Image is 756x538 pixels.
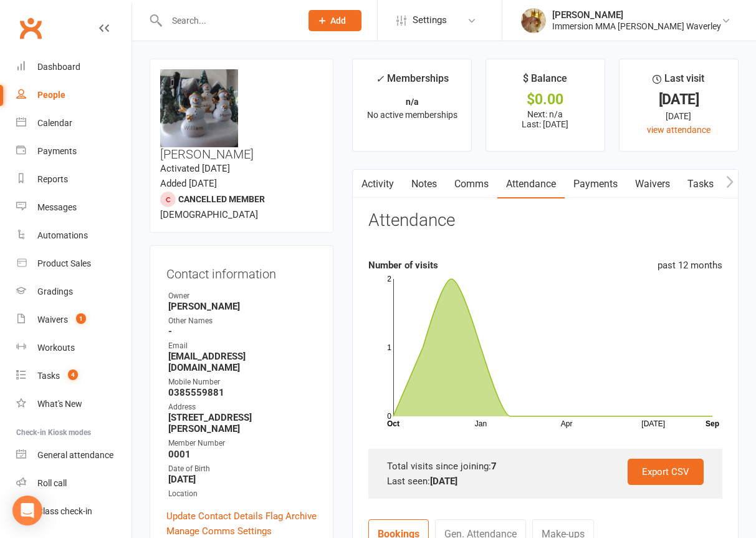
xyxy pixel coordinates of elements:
[628,459,704,485] a: Export CSV
[37,506,92,516] div: Class check-in
[376,73,384,85] i: ✓
[37,230,88,240] div: Automations
[497,109,593,129] p: Next: n/a Last: [DATE]
[491,461,497,472] strong: 7
[163,12,292,29] input: Search...
[37,371,60,381] div: Tasks
[679,170,722,198] a: Tasks
[12,496,42,526] div: Open Intercom Messenger
[160,178,217,189] time: Added [DATE]
[16,193,132,222] a: Messages
[16,497,132,526] a: Class kiosk mode
[16,109,132,137] a: Calendar
[631,109,727,123] div: [DATE]
[37,258,91,268] div: Product Sales
[168,438,317,449] div: Member Number
[376,71,449,94] div: Memberships
[626,170,679,198] a: Waivers
[160,69,323,161] h3: [PERSON_NAME]
[37,90,65,100] div: People
[353,170,403,198] a: Activity
[37,478,67,488] div: Roll call
[285,509,317,524] a: Archive
[37,343,75,353] div: Workouts
[16,362,132,390] a: Tasks 4
[403,170,446,198] a: Notes
[16,81,132,109] a: People
[406,97,419,107] strong: n/a
[166,262,317,281] h3: Contact information
[160,209,258,220] span: [DEMOGRAPHIC_DATA]
[16,137,132,165] a: Payments
[168,301,317,312] strong: [PERSON_NAME]
[37,146,77,156] div: Payments
[37,399,82,409] div: What's New
[16,278,132,306] a: Gradings
[368,260,438,271] strong: Number of visits
[446,170,497,198] a: Comms
[16,250,132,278] a: Product Sales
[160,69,238,147] img: image1703126473.png
[413,6,447,34] span: Settings
[565,170,626,198] a: Payments
[37,62,80,72] div: Dashboard
[76,313,86,324] span: 1
[160,163,230,174] time: Activated [DATE]
[653,71,704,93] div: Last visit
[68,369,78,380] span: 4
[37,286,73,296] div: Gradings
[15,12,46,44] a: Clubworx
[387,474,704,489] div: Last seen:
[37,174,68,184] div: Reports
[37,118,72,128] div: Calendar
[16,222,132,250] a: Automations
[368,211,455,230] h3: Attendance
[16,390,132,418] a: What's New
[168,449,317,460] strong: 0001
[37,202,77,212] div: Messages
[16,306,132,334] a: Waivers 1
[16,165,132,193] a: Reports
[430,476,457,487] strong: [DATE]
[37,450,113,460] div: General attendance
[387,459,704,474] div: Total visits since joining:
[330,16,346,26] span: Add
[523,71,567,93] div: $ Balance
[168,326,317,337] strong: -
[16,469,132,497] a: Roll call
[168,376,317,388] div: Mobile Number
[168,412,317,434] strong: [STREET_ADDRESS][PERSON_NAME]
[631,93,727,106] div: [DATE]
[16,441,132,469] a: General attendance kiosk mode
[37,315,68,325] div: Waivers
[16,53,132,81] a: Dashboard
[647,125,711,135] a: view attendance
[168,474,317,485] strong: [DATE]
[521,8,546,33] img: thumb_image1702011042.png
[168,488,317,500] div: Location
[168,387,317,398] strong: 0385559881
[309,10,361,31] button: Add
[178,194,265,204] span: Cancelled member
[16,334,132,362] a: Workouts
[497,170,565,198] a: Attendance
[552,9,721,21] div: [PERSON_NAME]
[266,509,283,524] a: Flag
[658,258,722,273] div: past 12 months
[166,509,263,524] a: Update Contact Details
[367,110,457,120] span: No active memberships
[168,340,317,352] div: Email
[168,463,317,475] div: Date of Birth
[497,93,593,106] div: $0.00
[168,315,317,327] div: Other Names
[168,401,317,413] div: Address
[168,351,317,373] strong: [EMAIL_ADDRESS][DOMAIN_NAME]
[552,21,721,32] div: Immersion MMA [PERSON_NAME] Waverley
[168,290,317,302] div: Owner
